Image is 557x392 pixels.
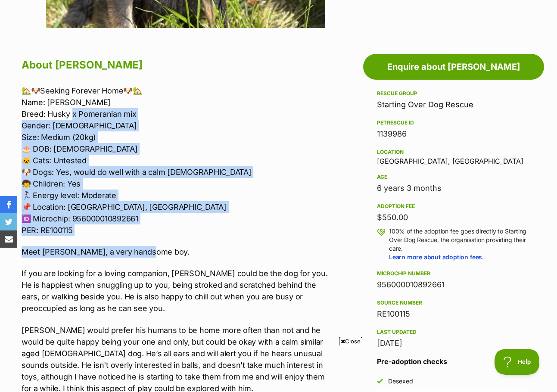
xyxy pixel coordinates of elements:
div: 6 years 3 months [377,182,530,194]
div: RE100115 [377,308,530,320]
h2: About [PERSON_NAME] [22,56,332,75]
img: https://img.kwcdn.com/product/fancyalgo/toaster-api/toaster-processor-image-cm2in/da90f072-3020-1... [73,61,145,121]
span: Close [339,337,362,345]
p: If you are looking for a loving companion, [PERSON_NAME] could be the dog for you. He is happiest... [22,268,332,314]
p: 100% of the adoption fee goes directly to Starting Over Dog Rescue, the organisation providing th... [389,227,530,261]
div: Last updated [377,329,530,336]
div: Age [377,174,530,180]
p: 🏡🐶Seeking Forever Home🐶🏡 Name: [PERSON_NAME] Breed: Husky x Pomeranian mix Gender: [DEMOGRAPHIC_D... [22,85,332,236]
div: Source number [377,299,530,306]
iframe: Help Scout Beacon - Open [495,349,540,375]
div: Microchip number [377,270,530,277]
div: Adoption fee [377,203,530,210]
div: Rescue group [377,90,530,97]
div: [DATE] [377,337,530,349]
div: PetRescue ID [377,119,530,126]
div: 956000010892661 [377,279,530,291]
p: Meet [PERSON_NAME], a very handsome boy. [22,246,332,258]
a: Learn more about adoption fees [389,253,482,261]
iframe: Advertisement [70,349,488,388]
a: Enquire about [PERSON_NAME] [363,54,544,80]
a: Starting Over Dog Rescue [377,100,473,109]
div: 1139986 [377,128,530,140]
div: [GEOGRAPHIC_DATA], [GEOGRAPHIC_DATA] [377,147,530,165]
div: $550.00 [377,212,530,224]
div: Location [377,149,530,156]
